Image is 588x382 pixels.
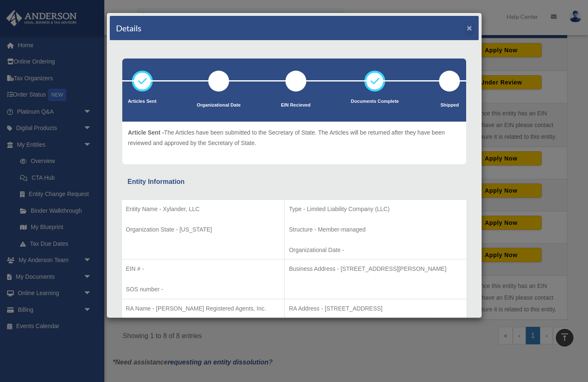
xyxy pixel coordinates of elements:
p: Entity Name - Xylander, LLC [126,204,280,214]
span: Article Sent - [128,129,164,136]
p: RA Address - [STREET_ADDRESS] [289,303,462,314]
p: Business Address - [STREET_ADDRESS][PERSON_NAME] [289,264,462,274]
p: Articles Sent [128,97,156,106]
div: Entity Information [128,176,461,188]
p: Organization State - [US_STATE] [126,224,280,235]
p: EIN # - [126,264,280,274]
p: Documents Complete [351,97,399,106]
p: SOS number - [126,284,280,295]
p: Shipped [439,101,460,110]
p: Structure - Member-managed [289,224,462,235]
p: Organizational Date [197,101,241,110]
p: Type - Limited Liability Company (LLC) [289,204,462,214]
p: RA Name - [PERSON_NAME] Registered Agents, Inc. [126,303,280,314]
p: The Articles have been submitted to the Secretary of State. The Articles will be returned after t... [128,127,460,148]
p: Organizational Date - [289,245,462,255]
button: × [467,23,472,32]
h4: Details [116,22,141,34]
p: EIN Recieved [281,101,310,110]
